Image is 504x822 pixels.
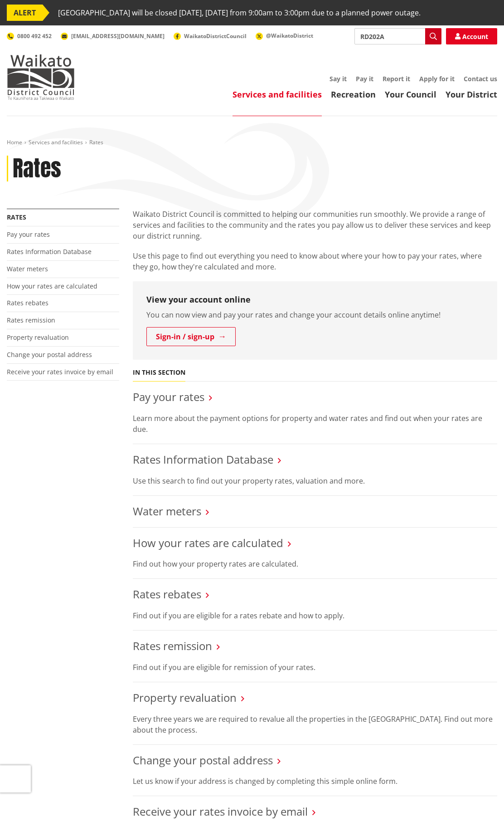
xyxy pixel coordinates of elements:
a: Rates remission [7,316,55,324]
a: Water meters [133,504,201,519]
p: Find out how your property rates are calculated. [133,558,497,569]
h3: View your account online [146,295,484,305]
a: Pay your rates [7,230,50,239]
p: Use this search to find out your property rates, valuation and more. [133,475,497,486]
p: Learn more about the payment options for property and water rates and find out when your rates ar... [133,413,497,435]
span: Rates [89,138,103,146]
a: Say it [330,74,347,83]
a: Services and facilities [29,138,83,146]
a: Water meters [7,264,48,273]
a: Services and facilities [233,89,322,100]
a: Property revaluation [133,690,237,705]
span: WaikatoDistrictCouncil [184,32,247,40]
span: [EMAIL_ADDRESS][DOMAIN_NAME] [71,32,165,40]
p: Find out if you are eligible for remission of your rates. [133,662,497,673]
p: Waikato District Council is committed to helping our communities run smoothly. We provide a range... [133,209,497,241]
a: Change your postal address [133,753,273,768]
iframe: Messenger Launcher [462,784,495,817]
a: Report it [383,74,410,83]
p: Every three years we are required to revalue all the properties in the [GEOGRAPHIC_DATA]. Find ou... [133,714,497,735]
a: 0800 492 452 [7,32,52,40]
input: Search input [354,28,441,44]
p: Find out if you are eligible for a rates rebate and how to apply. [133,610,497,621]
p: You can now view and pay your rates and change your account details online anytime! [146,309,484,320]
a: Sign-in / sign-up [146,327,236,346]
span: @WaikatoDistrict [266,32,313,39]
a: Your Council [385,89,436,100]
a: Home [7,138,22,146]
a: Your District [446,89,497,100]
h1: Rates [13,156,61,182]
span: 0800 492 452 [17,32,52,40]
a: Pay your rates [133,389,204,404]
a: How your rates are calculated [133,535,283,550]
span: [GEOGRAPHIC_DATA] will be closed [DATE], [DATE] from 9:00am to 3:00pm due to a planned power outage. [58,5,421,21]
span: ALERT [7,5,43,21]
h5: In this section [133,369,185,377]
a: How your rates are calculated [7,282,97,290]
a: Pay it [356,74,373,83]
nav: breadcrumb [7,139,497,147]
a: Recreation [331,89,376,100]
p: Let us know if your address is changed by completing this simple online form. [133,776,497,787]
a: Rates Information Database [133,452,273,467]
a: Rates rebates [7,298,48,307]
a: [EMAIL_ADDRESS][DOMAIN_NAME] [61,32,165,40]
a: Rates Information Database [7,247,92,256]
a: WaikatoDistrictCouncil [174,32,247,40]
a: Receive your rates invoice by email [133,804,308,819]
a: Rates [7,213,26,221]
img: Waikato District Council - Te Kaunihera aa Takiwaa o Waikato [7,54,75,100]
a: Rates remission [133,638,212,653]
a: @WaikatoDistrict [256,32,313,39]
a: Rates rebates [133,587,201,602]
a: Change your postal address [7,350,92,359]
a: Property revaluation [7,333,69,342]
a: Receive your rates invoice by email [7,367,113,376]
a: Account [446,28,497,44]
a: Apply for it [419,74,455,83]
p: Use this page to find out everything you need to know about where your how to pay your rates, whe... [133,250,497,272]
a: Contact us [464,74,497,83]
